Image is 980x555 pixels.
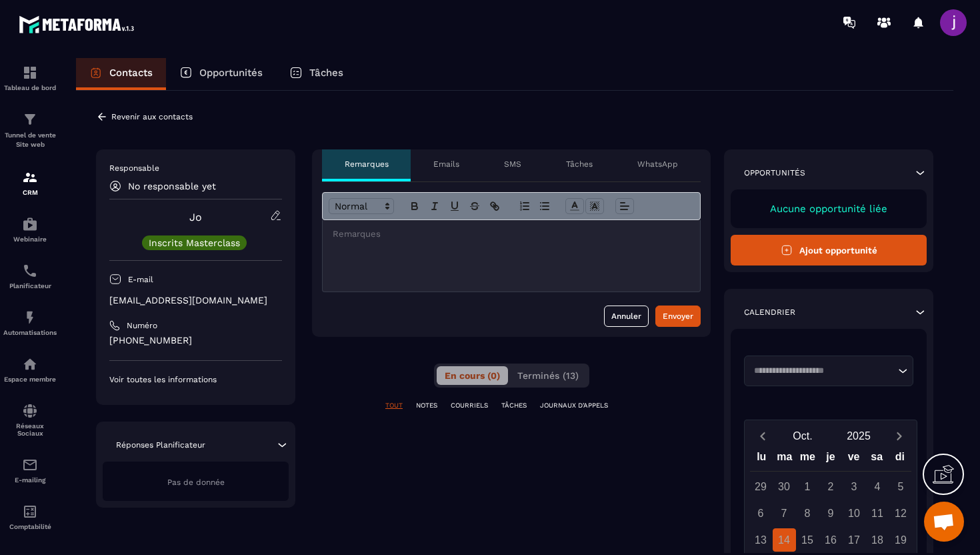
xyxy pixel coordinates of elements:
[819,502,843,525] div: 9
[819,475,843,498] div: 2
[3,422,57,437] p: Réseaux Sociaux
[655,306,701,327] button: Envoyer
[819,448,843,471] div: je
[3,84,57,91] p: Tableau de bord
[109,67,153,79] p: Contacts
[3,55,57,101] a: formationformationTableau de bord
[749,502,773,525] div: 6
[437,366,508,385] button: En cours (0)
[3,159,57,206] a: formationformationCRM
[309,67,343,79] p: Tâches
[796,528,819,552] div: 15
[604,306,649,327] button: Annuler
[433,159,459,169] p: Emails
[773,502,796,525] div: 7
[866,475,889,498] div: 4
[889,528,913,552] div: 19
[773,528,796,552] div: 14
[889,502,913,525] div: 12
[843,475,866,498] div: 3
[796,502,819,525] div: 8
[149,238,240,247] p: Inscrits Masterclass
[3,523,57,530] p: Comptabilité
[866,528,889,552] div: 18
[889,475,913,498] div: 5
[22,169,38,185] img: formation
[865,448,889,471] div: sa
[843,502,866,525] div: 10
[842,448,865,471] div: ve
[750,448,773,471] div: lu
[3,131,57,149] p: Tunnel de vente Site web
[109,334,282,347] p: [PHONE_NUMBER]
[22,263,38,279] img: scheduler
[3,206,57,253] a: automationsautomationsWebinaire
[3,253,57,300] a: schedulerschedulerPlanificateur
[22,111,38,127] img: formation
[3,346,57,393] a: automationsautomationsEspace membre
[750,427,775,445] button: Previous month
[749,475,773,498] div: 29
[22,216,38,232] img: automations
[744,307,795,318] p: Calendrier
[796,448,819,471] div: me
[76,58,166,90] a: Contacts
[744,356,913,386] div: Search for option
[109,374,282,385] p: Voir toutes les informations
[22,504,38,520] img: accountant
[509,366,587,385] button: Terminés (13)
[276,58,357,90] a: Tâches
[128,181,216,191] p: No responsable yet
[888,448,911,471] div: di
[22,310,38,326] img: automations
[22,403,38,419] img: social-network
[166,58,276,90] a: Opportunités
[127,320,157,331] p: Numéro
[109,163,282,173] p: Responsable
[3,393,57,447] a: social-networksocial-networkRéseaux Sociaux
[819,528,843,552] div: 16
[3,376,57,383] p: Espace membre
[22,356,38,372] img: automations
[128,274,153,285] p: E-mail
[663,310,693,323] div: Envoyer
[199,67,263,79] p: Opportunités
[843,528,866,552] div: 17
[416,401,437,410] p: NOTES
[504,159,521,169] p: SMS
[775,424,831,448] button: Open months overlay
[749,364,895,378] input: Search for option
[167,478,225,487] span: Pas de donnée
[3,476,57,484] p: E-mailing
[3,101,57,159] a: formationformationTunnel de vente Site web
[345,159,389,169] p: Remarques
[773,448,797,471] div: ma
[749,528,773,552] div: 13
[924,502,964,542] div: Ouvrir le chat
[385,401,403,410] p: TOUT
[866,502,889,525] div: 11
[540,401,608,410] p: JOURNAUX D'APPELS
[109,294,282,307] p: [EMAIL_ADDRESS][DOMAIN_NAME]
[451,401,488,410] p: COURRIELS
[501,401,527,410] p: TÂCHES
[773,475,796,498] div: 30
[3,235,57,243] p: Webinaire
[22,65,38,81] img: formation
[3,447,57,494] a: emailemailE-mailing
[19,12,139,37] img: logo
[831,424,887,448] button: Open years overlay
[22,457,38,473] img: email
[3,300,57,346] a: automationsautomationsAutomatisations
[3,329,57,336] p: Automatisations
[3,189,57,196] p: CRM
[887,427,911,445] button: Next month
[744,167,805,178] p: Opportunités
[517,370,579,381] span: Terminés (13)
[731,235,927,265] button: Ajout opportunité
[3,494,57,540] a: accountantaccountantComptabilité
[796,475,819,498] div: 1
[566,159,593,169] p: Tâches
[637,159,678,169] p: WhatsApp
[116,440,205,450] p: Réponses Planificateur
